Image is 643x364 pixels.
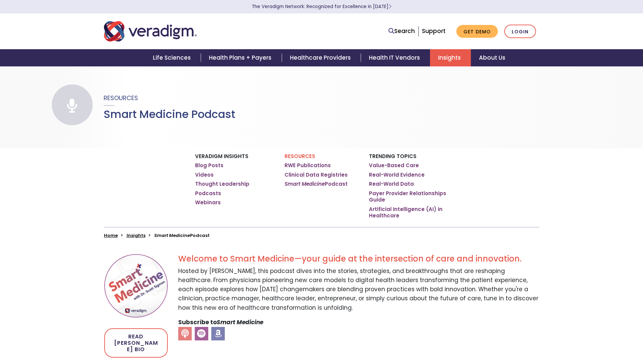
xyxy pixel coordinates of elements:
[389,3,392,10] span: Learn More
[369,206,448,219] a: Artificial Intelligence (AI) in Healthcare
[195,327,208,340] a: Smart Medicine Spotify Podcast
[104,94,138,102] span: Resources
[145,49,201,66] a: Life Sciences
[456,25,498,38] a: Get Demo
[178,267,539,312] p: Hosted by [PERSON_NAME], this podcast dives into the stories, strategies, and breakthroughs that ...
[104,20,197,42] img: Veradigm logo
[195,190,221,197] a: Podcasts
[285,181,348,187] a: Smart MedicinePodcast
[104,232,118,239] a: Home
[471,49,513,66] a: About Us
[217,318,263,326] em: Smart Medicine
[282,49,361,66] a: Healthcare Providers
[252,3,392,10] a: The Veradigm Network: Recognized for Excellence in [DATE]Learn More
[178,254,539,264] h2: Welcome to Smart Medicine—your guide at the intersection of care and innovation.
[285,180,325,187] em: Smart Medicine
[285,172,348,178] a: Clinical Data Registries
[195,181,249,187] a: Thought Leadership
[369,190,448,203] a: Payer Provider Relationships Guide
[430,49,471,66] a: Insights
[369,181,414,187] a: Real-World Data
[504,25,536,38] a: Login
[178,318,263,326] strong: Subscribe to
[104,108,235,121] h1: Smart Medicine Podcast
[104,328,168,358] a: Read [PERSON_NAME] Bio
[369,172,425,178] a: Real-World Evidence
[369,162,419,169] a: Value-Based Care
[201,49,282,66] a: Health Plans + Payers
[127,232,145,239] a: Insights
[195,172,214,178] a: Videos
[195,199,221,206] a: Webinars
[178,327,192,340] a: Smart Medicine Apple Podcast
[211,327,225,340] a: Smart Medicine Android Podcast
[285,162,331,169] a: RWE Publications
[389,27,415,36] a: Search
[195,162,223,169] a: Blog Posts
[361,49,430,66] a: Health IT Vendors
[422,27,446,35] a: Support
